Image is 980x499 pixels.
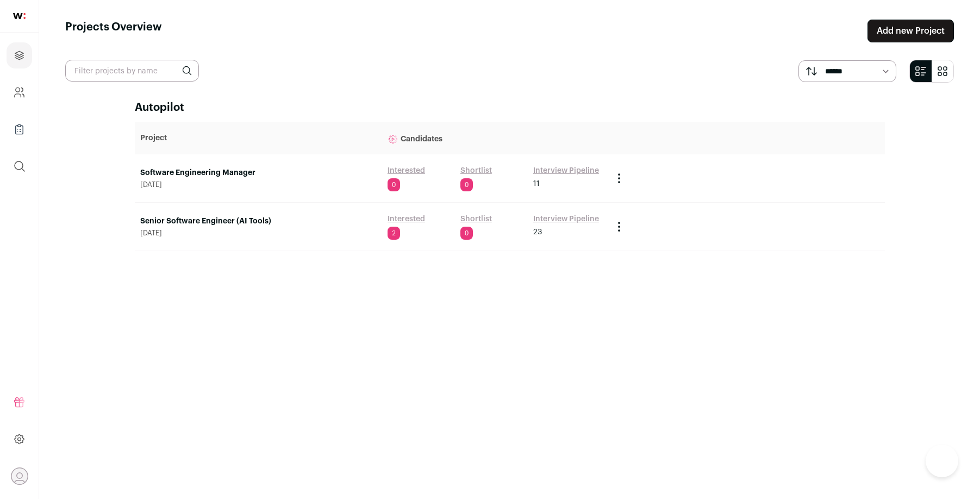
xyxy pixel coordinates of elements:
h1: Projects Overview [65,20,162,42]
span: 0 [388,178,400,191]
button: Project Actions [613,172,626,185]
a: Senior Software Engineer (AI Tools) [140,216,377,227]
a: Projects [7,42,32,68]
a: Add new Project [867,20,954,42]
img: wellfound-shorthand-0d5821cbd27db2630d0214b213865d53afaa358527fdda9d0ea32b1df1b89c2c.svg [13,13,26,19]
span: [DATE] [140,180,377,189]
span: 0 [460,227,473,240]
p: Project [140,133,377,144]
span: [DATE] [140,229,377,238]
iframe: Toggle Customer Support [926,445,958,477]
a: Interview Pipeline [533,165,599,176]
a: Shortlist [460,165,492,176]
a: Interested [388,214,425,224]
span: 0 [460,178,473,191]
span: 11 [533,178,540,189]
input: Filter projects by name [65,60,199,82]
a: Interested [388,165,425,176]
a: Software Engineering Manager [140,167,377,178]
a: Company and ATS Settings [7,79,32,105]
span: 23 [533,227,542,238]
a: Interview Pipeline [533,214,599,224]
a: Shortlist [460,214,492,224]
a: Company Lists [7,116,32,142]
button: Project Actions [613,220,626,233]
span: 2 [388,227,400,240]
button: Open dropdown [11,467,28,485]
h2: Autopilot [135,100,885,115]
p: Candidates [388,127,602,149]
